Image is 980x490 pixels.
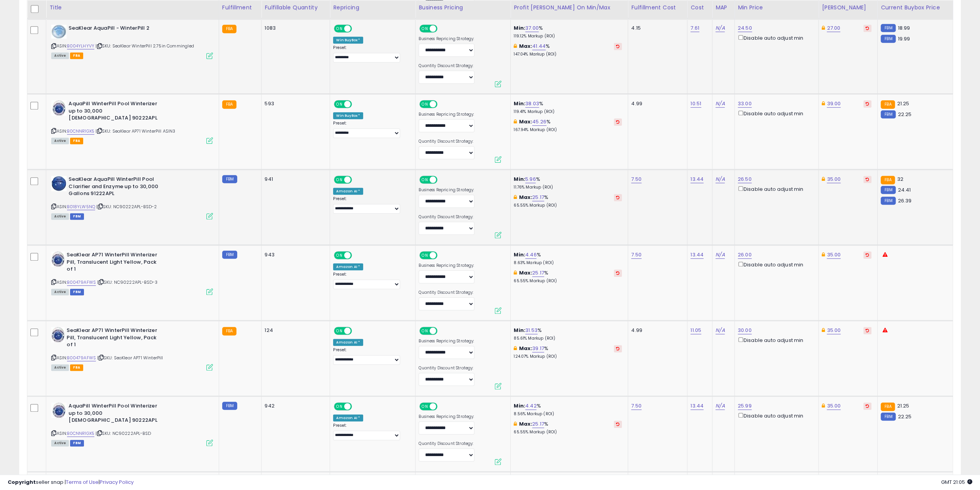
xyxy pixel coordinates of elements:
[738,327,752,334] a: 30.00
[519,42,532,50] b: Max:
[690,100,701,108] a: 10.51
[265,100,324,107] div: 593
[514,421,622,435] div: %
[738,251,752,259] a: 26.00
[631,251,642,259] a: 7.50
[822,3,874,12] div: [PERSON_NAME]
[95,43,194,49] span: | SKU: SeaKlear WinterPill 2.75in Commingled
[333,339,363,346] div: Amazon AI *
[532,345,544,352] a: 39.17
[881,197,896,205] small: FBM
[70,364,83,371] span: FBA
[70,52,83,59] span: FBA
[69,100,162,124] b: AquaPill WinterPill Pool Winterizer up to 30,000 [DEMOGRAPHIC_DATA] 90222APL
[67,251,160,275] b: SeaKlear AP71 WinterPill Winterizer Pill, Translucent Light Yellow, Pack of 1
[419,263,474,268] label: Business Repricing Strategy:
[51,100,213,143] div: ASIN:
[514,402,525,409] b: Min:
[51,176,67,191] img: 41QprrIJ4RL._SL40_.jpg
[532,420,544,428] a: 25.17
[420,328,430,334] span: ON
[222,251,237,259] small: FBM
[715,251,725,259] a: N/A
[51,289,69,295] span: All listings currently available for purchase on Amazon
[631,402,642,410] a: 7.50
[514,100,525,107] b: Min:
[419,36,474,42] label: Business Repricing Strategy:
[514,127,622,133] p: 167.94% Markup (ROI)
[351,101,363,108] span: OFF
[514,43,622,57] div: %
[436,177,449,183] span: OFF
[715,327,725,334] a: N/A
[436,328,449,334] span: OFF
[690,24,699,32] a: 7.61
[351,177,363,183] span: OFF
[97,355,163,361] span: | SKU: SeaKlear AP71 WinterPill
[51,402,67,418] img: 51tJL3T0xGL._SL40_.jpg
[222,3,258,12] div: Fulfillment
[738,24,752,32] a: 24.50
[51,440,69,446] span: All listings currently available for purchase on Amazon
[51,251,213,294] div: ASIN:
[333,188,363,195] div: Amazon AI *
[419,214,474,220] label: Quantity Discount Strategy:
[881,176,895,184] small: FBA
[514,194,622,208] div: %
[881,3,950,12] div: Current Buybox Price
[351,25,363,32] span: OFF
[514,336,622,341] p: 85.61% Markup (ROI)
[715,3,731,12] div: MAP
[51,52,69,59] span: All listings currently available for purchase on Amazon
[822,25,825,30] i: This overrides the store level Dynamic Max Price for this listing
[897,175,903,183] span: 32
[420,403,430,410] span: ON
[514,24,525,32] b: Min:
[898,35,910,42] span: 19.99
[525,327,538,334] a: 31.53
[631,100,681,107] div: 4.99
[70,213,84,220] span: FBM
[519,269,532,276] b: Max:
[532,42,546,50] a: 41.44
[514,429,622,435] p: 65.55% Markup (ROI)
[738,34,812,42] div: Disable auto adjust min
[51,251,65,267] img: 51-E2st-m-L._SL40_.jpg
[690,175,704,183] a: 13.44
[70,138,83,144] span: FBA
[690,251,704,259] a: 13.44
[514,175,525,183] b: Min:
[514,251,525,258] b: Min:
[525,24,539,32] a: 37.00
[525,251,537,259] a: 4.46
[866,26,869,30] i: Revert to store-level Dynamic Max Price
[333,414,363,421] div: Amazon AI *
[70,289,84,295] span: FBM
[66,478,99,486] a: Terms of Use
[100,478,134,486] a: Privacy Policy
[738,411,812,419] div: Disable auto adjust min
[827,100,841,108] a: 39.00
[95,128,175,134] span: | SKU: SeaKlear AP71 WinterPill ASIN3
[335,403,345,410] span: ON
[715,100,725,108] a: N/A
[514,109,622,115] p: 119.41% Markup (ROI)
[514,345,622,359] div: %
[881,186,896,194] small: FBM
[333,45,409,62] div: Preset:
[738,100,752,108] a: 33.00
[881,402,895,411] small: FBA
[616,44,620,48] i: Revert to store-level Max Markup
[420,101,430,108] span: ON
[631,3,684,12] div: Fulfillment Cost
[738,336,812,344] div: Disable auto adjust min
[419,338,474,344] label: Business Repricing Strategy:
[514,118,622,133] div: %
[69,176,162,199] b: SeaKlear AquaPill WinterPill Pool Clarifier and Enzyme up to 30,000 Gallons 91222APL
[514,251,622,266] div: %
[96,204,157,210] span: | SKU: NC90222APL-BSD-2
[97,279,157,285] span: | SKU: NC90222APL-BSD-3
[514,269,622,284] div: %
[419,414,474,419] label: Business Repricing Strategy:
[51,176,213,219] div: ASIN:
